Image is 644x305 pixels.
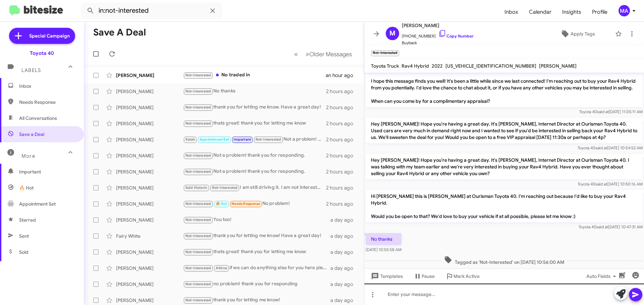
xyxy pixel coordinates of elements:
[185,250,211,254] span: Not-Interested
[116,184,183,191] div: [PERSON_NAME]
[330,233,359,239] div: a day ago
[19,168,76,175] span: Important
[30,50,54,57] div: Toyota 40
[233,137,251,142] span: Important
[19,184,34,191] span: 🔥 Hot
[216,266,227,270] span: Athina
[571,28,595,40] span: Apply Tags
[402,29,474,40] span: [PHONE_NUMBER]
[326,152,359,159] div: 2 hours ago
[290,47,302,61] button: Previous
[216,202,227,206] span: 🔥 Hot
[619,5,630,16] div: MA
[116,217,183,223] div: [PERSON_NAME]
[326,201,359,207] div: 2 hours ago
[326,136,359,143] div: 2 hours ago
[116,136,183,143] div: [PERSON_NAME]
[438,33,474,39] a: Copy Number
[19,249,29,255] span: Sold
[93,27,146,38] h1: Save a Deal
[116,88,183,95] div: [PERSON_NAME]
[330,249,359,255] div: a day ago
[19,115,57,122] span: All Conversations
[183,71,326,79] div: No traded in
[185,89,211,93] span: Not-Interested
[524,2,557,22] a: Calendar
[183,103,326,111] div: thank you for letting me know. Have a great day!
[231,202,260,206] span: Needs Response
[116,72,183,79] div: [PERSON_NAME]
[613,5,637,16] button: MA
[402,21,474,29] span: [PERSON_NAME]
[116,297,183,304] div: [PERSON_NAME]
[330,217,359,223] div: a day ago
[200,137,229,142] span: Appointment Set
[116,265,183,272] div: [PERSON_NAME]
[586,270,619,282] span: Auto Fields
[185,153,211,158] span: Not-Interested
[422,270,435,282] span: Pause
[326,104,359,111] div: 2 hours ago
[294,50,298,58] span: «
[366,118,643,143] p: Hey [PERSON_NAME]! Hope you're having a great day. It's [PERSON_NAME], Internet Director at Ouris...
[185,282,211,286] span: Not-Interested
[441,256,567,265] span: Tagged as 'Not-Interested' on [DATE] 10:56:00 AM
[579,224,643,229] span: Toyota 40 [DATE] 10:47:31 AM
[578,181,643,186] span: Toyota 40 [DATE] 10:50:16 AM
[557,2,587,22] a: Insights
[183,232,330,240] div: thank you for letting me know! Have a great day!
[183,264,330,272] div: if we can do anything else for you here please let me know
[19,201,56,207] span: Appointment Set
[116,201,183,207] div: [PERSON_NAME]
[116,120,183,127] div: [PERSON_NAME]
[185,137,195,142] span: Kalah
[366,190,643,222] p: Hi [PERSON_NAME] this is [PERSON_NAME] at Ourisman Toyota 40. I'm reaching out because I'd like t...
[185,121,211,126] span: Not-Interested
[330,265,359,272] div: a day ago
[440,270,485,282] button: Mark Active
[595,145,607,150] span: said at
[587,2,613,22] span: Profile
[389,28,395,39] span: M
[364,270,408,282] button: Templates
[185,169,211,174] span: Not-Interested
[116,249,183,255] div: [PERSON_NAME]
[402,40,474,46] span: Buyback
[326,88,359,95] div: 2 hours ago
[183,152,326,159] div: Not a problem! thank you for responding.
[597,109,609,114] span: said at
[183,184,326,192] div: I am still driving it. I am not interested. When I ready to trade it in am going back Jerry's Toy...
[330,281,359,288] div: a day ago
[326,168,359,175] div: 2 hours ago
[183,87,326,95] div: No thanks
[499,2,524,22] a: Inbox
[306,50,309,58] span: »
[595,181,607,186] span: said at
[256,137,281,142] span: Not-Interested
[185,298,211,302] span: Not-Interested
[19,83,76,89] span: Inbox
[116,281,183,288] div: [PERSON_NAME]
[212,185,238,190] span: Not-Interested
[366,247,401,252] span: [DATE] 10:55:58 AM
[19,217,36,223] span: Starred
[183,120,326,127] div: thats great! thank you for letting me know
[185,185,208,190] span: Sold Historic
[543,28,612,40] button: Apply Tags
[116,152,183,159] div: [PERSON_NAME]
[183,168,326,175] div: Not a problem! thank you for responding.
[183,216,330,224] div: You too!
[290,47,356,61] nav: Page navigation example
[183,136,326,143] div: Not a problem! thank you for responding.
[29,32,70,39] span: Special Campaign
[371,63,399,69] span: Toyota Truck
[185,234,211,238] span: Not-Interested
[330,297,359,304] div: a day ago
[185,73,211,77] span: Not-Interested
[371,50,399,56] small: Not-Interested
[326,184,359,191] div: 2 hours ago
[183,200,326,208] div: No problem!
[326,120,359,127] div: 2 hours ago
